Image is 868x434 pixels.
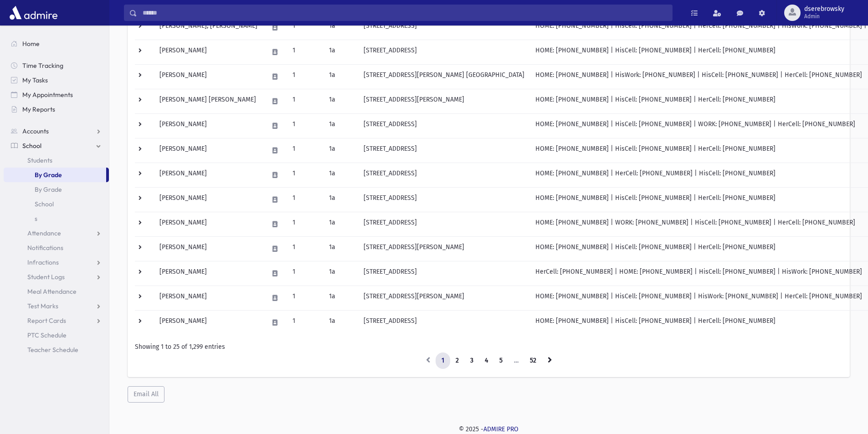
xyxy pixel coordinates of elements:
[4,87,109,102] a: My Appointments
[4,240,109,255] a: Notifications
[324,65,358,89] td: 1a
[4,182,109,197] a: By Grade
[4,58,109,73] a: Time Tracking
[358,237,530,261] td: [STREET_ADDRESS][PERSON_NAME]
[493,352,508,369] a: 5
[804,13,844,20] span: Admin
[135,342,842,352] div: Showing 1 to 25 of 1,299 entries
[324,261,358,286] td: 1a
[4,255,109,270] a: Infractions
[450,352,465,369] a: 2
[287,65,324,89] td: 1
[4,342,109,357] a: Teacher Schedule
[27,287,77,296] span: Meal Attendance
[358,163,530,188] td: [STREET_ADDRESS]
[4,168,106,182] a: By Grade
[27,156,52,164] span: Students
[4,36,109,51] a: Home
[128,386,164,403] button: Email All
[358,188,530,212] td: [STREET_ADDRESS]
[358,89,530,114] td: [STREET_ADDRESS][PERSON_NAME]
[358,114,530,138] td: [STREET_ADDRESS]
[4,153,109,168] a: Students
[27,317,66,325] span: Report Cards
[154,114,263,138] td: [PERSON_NAME]
[324,138,358,163] td: 1a
[4,124,109,138] a: Accounts
[464,352,479,369] a: 3
[358,311,530,335] td: [STREET_ADDRESS]
[27,229,61,237] span: Attendance
[4,138,109,153] a: School
[324,311,358,335] td: 1a
[4,328,109,342] a: PTC Schedule
[287,212,324,237] td: 1
[324,286,358,311] td: 1a
[154,311,263,335] td: [PERSON_NAME]
[324,163,358,188] td: 1a
[154,212,263,237] td: [PERSON_NAME]
[154,237,263,261] td: [PERSON_NAME]
[22,76,48,84] span: My Tasks
[22,142,41,150] span: School
[287,40,324,65] td: 1
[137,5,672,21] input: Search
[154,163,263,188] td: [PERSON_NAME]
[27,331,67,339] span: PTC Schedule
[324,40,358,65] td: 1a
[22,61,63,70] span: Time Tracking
[154,138,263,163] td: [PERSON_NAME]
[4,102,109,117] a: My Reports
[358,138,530,163] td: [STREET_ADDRESS]
[154,261,263,286] td: [PERSON_NAME]
[324,15,358,40] td: 1a
[4,299,109,313] a: Test Marks
[287,286,324,311] td: 1
[358,212,530,237] td: [STREET_ADDRESS]
[287,163,324,188] td: 1
[358,65,530,89] td: [STREET_ADDRESS][PERSON_NAME] [GEOGRAPHIC_DATA]
[154,188,263,212] td: [PERSON_NAME]
[7,4,60,22] img: AdmirePro
[287,15,324,40] td: 1
[287,237,324,261] td: 1
[22,127,49,135] span: Accounts
[287,114,324,138] td: 1
[324,188,358,212] td: 1a
[358,15,530,40] td: [STREET_ADDRESS]
[324,237,358,261] td: 1a
[324,89,358,114] td: 1a
[436,352,450,369] a: 1
[4,270,109,284] a: Student Logs
[287,188,324,212] td: 1
[358,261,530,286] td: [STREET_ADDRESS]
[287,261,324,286] td: 1
[4,313,109,328] a: Report Cards
[4,197,109,211] a: School
[22,91,73,99] span: My Appointments
[22,40,40,48] span: Home
[4,284,109,299] a: Meal Attendance
[22,105,55,113] span: My Reports
[27,302,58,310] span: Test Marks
[483,425,519,433] a: ADMIRE PRO
[154,286,263,311] td: [PERSON_NAME]
[27,258,59,266] span: Infractions
[154,65,263,89] td: [PERSON_NAME]
[154,40,263,65] td: [PERSON_NAME]
[27,244,63,252] span: Notifications
[479,352,494,369] a: 4
[324,212,358,237] td: 1a
[4,226,109,240] a: Attendance
[324,114,358,138] td: 1a
[287,89,324,114] td: 1
[4,73,109,87] a: My Tasks
[524,352,542,369] a: 52
[287,311,324,335] td: 1
[287,138,324,163] td: 1
[154,15,263,40] td: [PERSON_NAME], [PERSON_NAME]
[358,40,530,65] td: [STREET_ADDRESS]
[27,273,65,281] span: Student Logs
[124,424,853,434] div: © 2025 -
[358,286,530,311] td: [STREET_ADDRESS][PERSON_NAME]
